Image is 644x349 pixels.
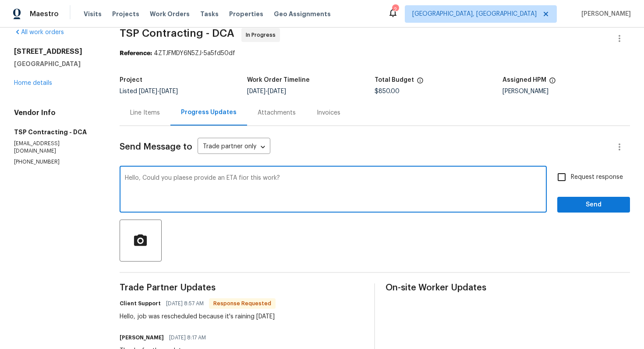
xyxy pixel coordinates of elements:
[200,11,219,17] span: Tasks
[14,29,64,35] a: All work orders
[14,128,99,136] h5: TSP Contracting - DCA
[120,28,234,38] span: TSP Contracting - DCA
[571,173,623,182] span: Request response
[14,140,99,155] p: [EMAIL_ADDRESS][DOMAIN_NAME]
[169,333,206,342] span: [DATE] 8:17 AM
[14,158,99,166] p: [PHONE_NUMBER]
[14,80,52,86] a: Home details
[375,77,414,83] h5: Total Budget
[268,88,286,94] span: [DATE]
[14,108,99,117] h4: Vendor Info
[130,108,160,117] div: Line Items
[375,88,400,94] span: $850.00
[181,108,237,117] div: Progress Updates
[120,283,364,292] span: Trade Partner Updates
[166,299,204,308] span: [DATE] 8:57 AM
[125,175,541,206] textarea: Hello, Could you plaese provide an ETA fior this work?
[120,312,276,321] div: Hello, job was rescheduled because it's raining [DATE]
[198,140,270,154] div: Trade partner only
[274,10,331,18] span: Geo Assignments
[258,108,296,117] div: Attachments
[386,283,630,292] span: On-site Worker Updates
[549,77,556,88] span: The hpm assigned to this work order.
[120,143,192,151] span: Send Message to
[150,10,190,18] span: Work Orders
[120,333,164,342] h6: [PERSON_NAME]
[120,88,178,94] span: Listed
[139,88,178,94] span: -
[229,10,263,18] span: Properties
[112,10,139,18] span: Projects
[502,88,630,94] div: [PERSON_NAME]
[120,77,142,83] h5: Project
[120,299,161,308] h6: Client Support
[30,10,59,18] span: Maestro
[392,5,398,14] div: 2
[502,77,546,83] h5: Assigned HPM
[247,88,265,94] span: [DATE]
[578,10,631,18] span: [PERSON_NAME]
[247,77,310,83] h5: Work Order Timeline
[317,108,340,117] div: Invoices
[557,197,630,213] button: Send
[247,88,286,94] span: -
[14,59,99,68] h5: [GEOGRAPHIC_DATA]
[139,88,157,94] span: [DATE]
[159,88,178,94] span: [DATE]
[120,50,152,56] b: Reference:
[417,77,424,88] span: The total cost of line items that have been proposed by Opendoor. This sum includes line items th...
[14,47,99,56] h2: [STREET_ADDRESS]
[210,299,275,308] span: Response Requested
[246,31,279,39] span: In Progress
[84,10,102,18] span: Visits
[412,10,537,18] span: [GEOGRAPHIC_DATA], [GEOGRAPHIC_DATA]
[120,49,630,58] div: 4ZTJFMDY6N5ZJ-5a5fd50df
[564,199,623,210] span: Send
